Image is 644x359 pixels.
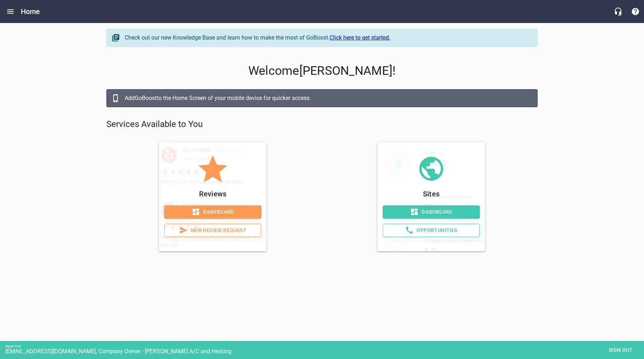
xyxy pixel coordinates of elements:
[164,224,261,237] a: New Review Request
[5,348,644,355] div: [EMAIL_ADDRESS][DOMAIN_NAME], Company Owner - [PERSON_NAME] A/C and Heating
[106,64,538,78] p: Welcome [PERSON_NAME] !
[125,33,530,42] div: Check out our new Knowledge Base and learn how to make the most of GoBoost.
[5,345,644,348] div: Signed in as
[383,224,480,237] a: Opportunities
[383,188,480,200] p: Sites
[388,208,474,217] span: Dashboard
[170,226,255,235] span: New Review Request
[164,188,261,200] p: Reviews
[170,208,256,217] span: Dashboard
[330,34,390,41] a: Click here to get started.
[106,119,538,130] p: Services Available to You
[389,226,474,235] span: Opportunities
[106,89,538,107] a: AddGoBoostto the Home Screen of your mobile device for quicker access.
[21,6,40,17] h6: Home
[627,3,644,20] button: Support Portal
[2,3,19,20] button: Open drawer
[606,346,636,355] span: Sign out
[609,3,627,20] button: Live Chat
[383,205,480,219] a: Dashboard
[164,205,261,219] a: Dashboard
[603,344,639,357] button: Sign out
[125,94,530,103] div: Add GoBoost to the Home Screen of your mobile device for quicker access.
